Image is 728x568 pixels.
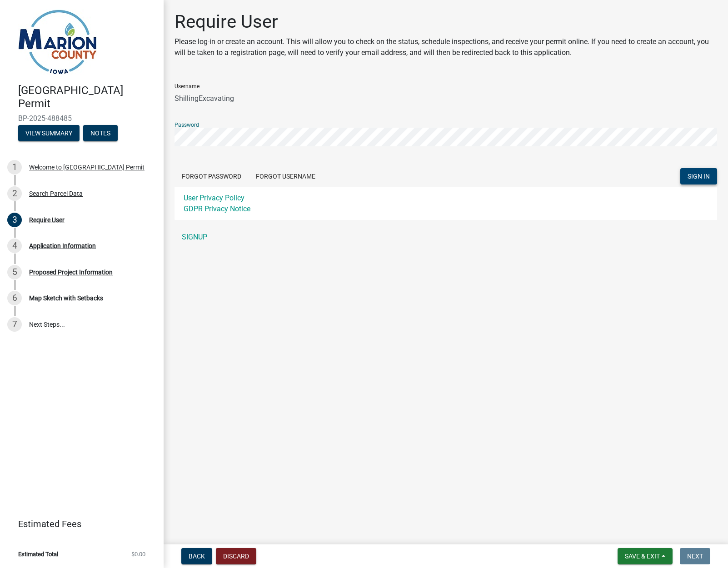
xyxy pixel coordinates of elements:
[175,36,717,58] p: Please log-in or create an account. This will allow you to check on the status, schedule inspecti...
[175,168,249,184] button: Forgot Password
[7,186,22,201] div: 2
[184,194,244,202] a: User Privacy Policy
[175,228,717,246] a: SIGNUP
[18,130,80,137] wm-modal-confirm: Summary
[680,168,717,184] button: SIGN IN
[7,317,22,332] div: 7
[7,239,22,253] div: 4
[29,164,145,170] div: Welcome to [GEOGRAPHIC_DATA] Permit
[18,125,80,141] button: View Summary
[18,551,58,557] span: Estimated Total
[29,217,65,223] div: Require User
[18,114,145,123] span: BP-2025-488485
[175,11,717,33] h1: Require User
[29,269,113,275] div: Proposed Project Information
[189,553,205,560] span: Back
[181,548,212,564] button: Back
[688,173,710,180] span: SIGN IN
[7,265,22,279] div: 5
[184,204,250,213] a: GDPR Privacy Notice
[131,551,145,557] span: $0.00
[216,548,256,564] button: Discard
[618,548,673,564] button: Save & Exit
[83,125,118,141] button: Notes
[18,10,97,75] img: Marion County, Iowa
[7,515,149,533] a: Estimated Fees
[7,160,22,174] div: 1
[83,130,118,137] wm-modal-confirm: Notes
[249,168,323,184] button: Forgot Username
[29,295,103,301] div: Map Sketch with Setbacks
[7,291,22,305] div: 6
[687,553,703,560] span: Next
[625,553,660,560] span: Save & Exit
[29,190,83,197] div: Search Parcel Data
[7,213,22,227] div: 3
[29,243,96,249] div: Application Information
[680,548,710,564] button: Next
[18,84,156,110] h4: [GEOGRAPHIC_DATA] Permit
